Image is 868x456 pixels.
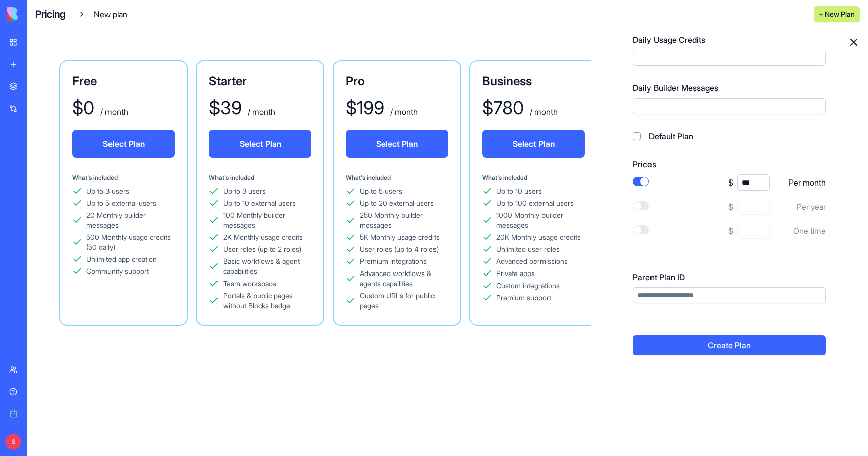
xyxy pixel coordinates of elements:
a: Business$780 / monthSelect PlanWhat's includedUp to 10 usersUp to 100 external users1000 Monthly ... [469,60,598,326]
a: + New Plan [814,9,860,19]
div: Up to 5 external users [86,198,156,208]
div: One time [778,225,826,237]
button: Select Plan [346,130,448,158]
div: $ [728,225,733,237]
div: Advanced workflows & agents capailities [360,268,448,289]
div: Unlimited user roles [496,244,560,254]
button: Select Plan [72,130,175,158]
div: 1000 Monthly builder messages [496,210,585,230]
div: Up to 3 users [223,186,266,196]
div: Unlimited app creation [86,254,157,264]
button: + New Plan [814,6,860,22]
div: $ 39 [209,98,242,118]
div: What's included [209,174,311,182]
div: Community support [86,266,149,277]
div: User roles (up to 2 roles) [223,244,301,254]
div: $ [728,201,733,213]
div: What's included [482,174,585,182]
div: Custom integrations [496,281,560,291]
div: 2K Monthly usage credits [223,232,303,242]
div: What's included [72,174,175,182]
div: Private apps [496,268,535,279]
div: Team workspace [223,279,276,289]
div: Portals & public pages without Blocks badge [223,291,311,311]
div: Per month [778,176,826,189]
div: 5K Monthly usage credits [360,232,440,242]
div: / month [98,106,128,118]
a: Free$0 / monthSelect PlanWhat's includedUp to 3 usersUp to 5 external users20 Monthly builder mes... [59,60,188,326]
div: Up to 3 users [86,186,129,196]
button: Create Plan [633,335,826,355]
div: Up to 10 users [496,186,542,196]
div: Premium integrations [360,256,427,266]
div: 20K Monthly usage credits [496,232,581,242]
div: 500 Monthly usage credits (50 daily) [86,232,175,252]
div: $ 199 [346,98,384,118]
div: / month [528,106,558,118]
div: Per year [778,201,826,213]
div: Up to 5 users [360,186,402,196]
div: Premium support [496,293,551,303]
div: New plan [78,8,127,20]
a: Pricing [35,7,66,21]
label: Default Plan [649,130,693,142]
div: 100 Monthly builder messages [223,210,311,230]
div: / month [246,106,275,118]
div: Pro [346,73,448,89]
div: Up to 10 external users [223,198,296,208]
div: Up to 20 external users [360,198,434,208]
label: Prices [633,158,826,170]
div: 20 Monthly builder messages [86,210,175,230]
button: Select Plan [209,130,311,158]
div: User roles (up to 4 roles) [360,244,439,254]
div: Business [482,73,585,89]
img: logo [7,7,69,21]
div: Up to 100 external users [496,198,574,208]
div: $ [728,176,733,189]
span: S [5,434,21,450]
label: Daily Builder Messages [633,82,826,94]
a: Pro$199 / monthSelect PlanWhat's includedUp to 5 usersUp to 20 external users250 Monthly builder ... [333,60,461,326]
div: Starter [209,73,311,89]
div: $ 780 [482,98,524,118]
div: / month [388,106,418,118]
div: Free [72,73,175,89]
div: Advanced permissions [496,256,568,266]
button: Select Plan [482,130,585,158]
div: $ 0 [72,98,94,118]
label: Parent Plan ID [633,271,826,283]
div: 250 Monthly builder messages [360,210,448,230]
div: What's included [346,174,448,182]
div: Custom URLs for public pages [360,291,448,311]
div: Basic workflows & agent capabilities [223,256,311,277]
label: Daily Usage Credits [633,34,826,46]
a: Starter$39 / monthSelect PlanWhat's includedUp to 3 usersUp to 10 external users100 Monthly build... [196,60,324,326]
